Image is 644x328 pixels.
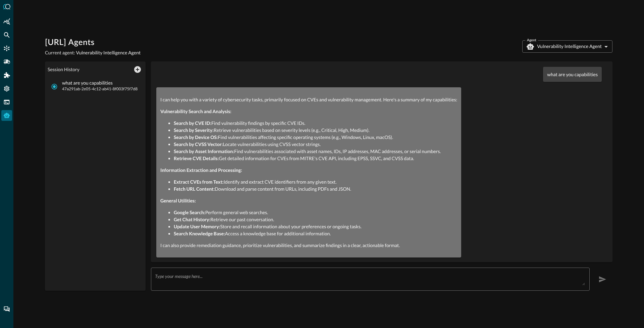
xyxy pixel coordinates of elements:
div: Summary Insights [1,16,12,27]
legend: Session History [48,66,79,73]
li: Perform general web searches. [174,209,457,216]
strong: Fetch URL Content: [174,186,215,192]
div: Federated Search [1,30,12,40]
li: Get detailed information for CVEs from MITRE's CVE API, including EPSS, SSVC, and CVSS data. [174,155,457,162]
li: Identify and extract CVE identifiers from any given text. [174,178,457,185]
div: Chat [1,304,12,315]
strong: Information Extraction and Processing: [160,167,242,173]
strong: Google Search: [174,209,205,215]
strong: Extract CVEs from Text: [174,179,224,185]
li: Retrieve vulnerabilities based on severity levels (e.g., Critical, High, Medium). [174,127,457,134]
li: Find vulnerabilities associated with asset names, IDs, IP addresses, MAC addresses, or serial num... [174,148,457,155]
span: Vulnerability Intelligence Agent [76,50,141,55]
p: what are you capabilities [62,80,138,86]
strong: Get Chat History: [174,217,210,222]
div: Query Agent [1,110,12,121]
strong: Update User Memory: [174,224,220,229]
li: Locate vulnerabilities using CVSS vector strings. [174,141,457,148]
strong: Search by CVE ID: [174,120,211,126]
div: Connectors [1,43,12,54]
p: what are you capabilities [547,71,598,78]
p: Vulnerability Intelligence Agent [537,43,602,50]
label: Agent [527,37,536,43]
h1: [URL] Agents [45,37,141,48]
strong: Search by Asset Information: [174,148,234,154]
li: Find vulnerability findings by specific CVE IDs. [174,120,457,127]
li: Store and recall information about your preferences or ongoing tasks. [174,223,457,230]
div: Settings [1,83,12,94]
strong: Search by CVSS Vector: [174,141,223,147]
li: Access a knowledge base for additional information. [174,230,457,237]
strong: Search by Severity: [174,127,214,133]
div: Pipelines [1,56,12,67]
div: Addons [2,70,12,81]
p: I can help you with a variety of cybersecurity tasks, primarily focused on CVEs and vulnerability... [160,96,457,103]
strong: Search Knowledge Base: [174,231,225,236]
strong: Vulnerability Search and Analysis: [160,108,231,114]
p: I can also provide remediation guidance, prioritize vulnerabilities, and summarize findings in a ... [160,242,457,249]
li: Find vulnerabilities affecting specific operating systems (e.g., Windows, Linux, macOS). [174,134,457,141]
span: 47a291ab-2e05-4c12-ab41-8f003f75f7d8 [62,86,138,92]
strong: General Utilities: [160,198,196,203]
strong: Search by Device OS: [174,134,218,140]
button: New Chat [132,64,143,75]
li: Download and parse content from URLs, including PDFs and JSON. [174,185,457,192]
strong: Retrieve CVE Details: [174,155,219,161]
p: Current agent: [45,49,141,56]
li: Retrieve our past conversation. [174,216,457,223]
div: FSQL [1,97,12,107]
